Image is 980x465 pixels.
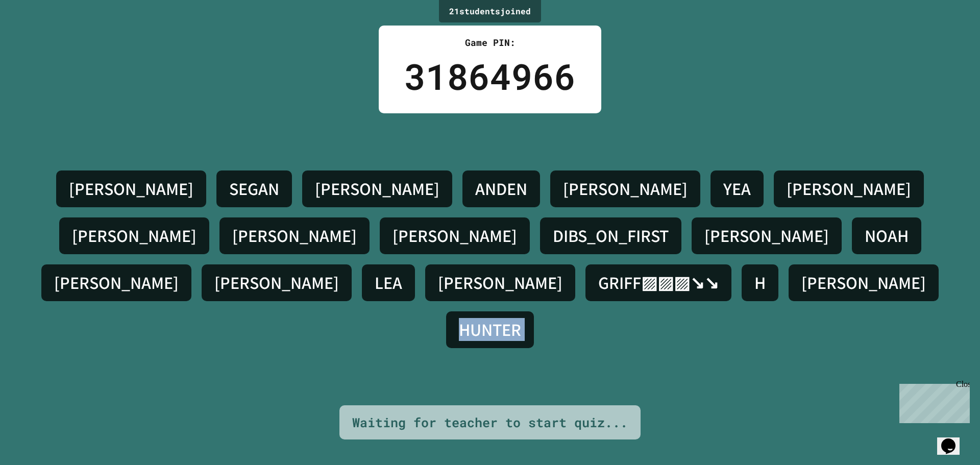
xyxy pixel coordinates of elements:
[54,272,179,293] h4: [PERSON_NAME]
[393,225,517,247] h4: [PERSON_NAME]
[787,178,911,200] h4: [PERSON_NAME]
[352,413,628,432] div: Waiting for teacher to start quiz...
[214,272,339,293] h4: [PERSON_NAME]
[937,424,970,455] iframe: chat widget
[438,272,562,293] h4: [PERSON_NAME]
[459,319,521,340] h4: HUNTER
[404,36,576,50] div: Game PIN:
[72,225,197,247] h4: [PERSON_NAME]
[315,178,439,200] h4: [PERSON_NAME]
[4,4,70,65] div: Chat with us now!Close
[404,50,576,103] div: 31864966
[598,272,719,293] h4: GRIFF▨▨▨↘↘
[801,272,926,293] h4: [PERSON_NAME]
[553,225,669,247] h4: DIBS_ON_FIRST
[232,225,357,247] h4: [PERSON_NAME]
[375,272,402,293] h4: LEA
[475,178,527,200] h4: ANDEN
[229,178,279,200] h4: SEGAN
[563,178,688,200] h4: [PERSON_NAME]
[754,272,766,293] h4: H
[704,225,829,247] h4: [PERSON_NAME]
[723,178,751,200] h4: YEA
[865,225,909,247] h4: NOAH
[69,178,193,200] h4: [PERSON_NAME]
[895,380,970,423] iframe: chat widget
